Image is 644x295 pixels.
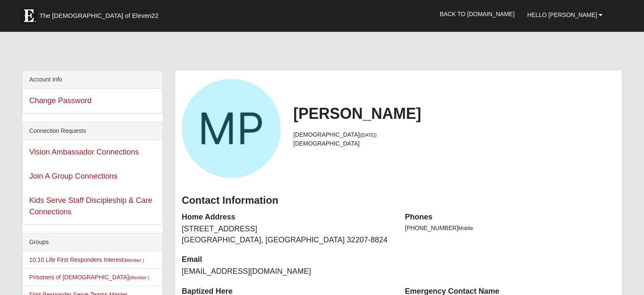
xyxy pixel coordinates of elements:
[182,254,392,265] dt: Email
[16,3,185,24] a: The [DEMOGRAPHIC_DATA] of Eleven22
[29,196,152,216] a: Kids Serve Staff Discipleship & Care Connections
[182,212,392,223] dt: Home Address
[29,274,149,281] a: Prisoners of [DEMOGRAPHIC_DATA](Member )
[521,4,609,25] a: Hello [PERSON_NAME]
[293,139,615,148] li: [DEMOGRAPHIC_DATA]
[527,11,597,18] span: Hello [PERSON_NAME]
[405,224,615,233] li: [PHONE_NUMBER]
[23,71,162,89] div: Account Info
[29,96,91,105] a: Change Password
[359,132,376,138] small: ([DATE])
[182,79,280,178] a: View Fullsize Photo
[433,3,521,25] a: Back to [DOMAIN_NAME]
[129,275,149,280] small: (Member )
[405,212,615,223] dt: Phones
[182,224,392,245] dd: [STREET_ADDRESS] [GEOGRAPHIC_DATA], [GEOGRAPHIC_DATA] 32207-8824
[182,194,615,207] h3: Contact Information
[23,233,162,251] div: Groups
[29,256,144,263] a: 10:10 Life First Responders Interest(Member )
[458,225,473,231] span: Mobile
[124,258,144,263] small: (Member )
[39,11,158,20] span: The [DEMOGRAPHIC_DATA] of Eleven22
[293,104,615,123] h2: [PERSON_NAME]
[182,266,392,277] dd: [EMAIL_ADDRESS][DOMAIN_NAME]
[23,122,162,140] div: Connection Requests
[29,172,117,180] a: Join A Group Connections
[20,7,37,24] img: Eleven22 logo
[293,130,615,139] li: [DEMOGRAPHIC_DATA]
[29,148,139,156] a: Vision Ambassador Connections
